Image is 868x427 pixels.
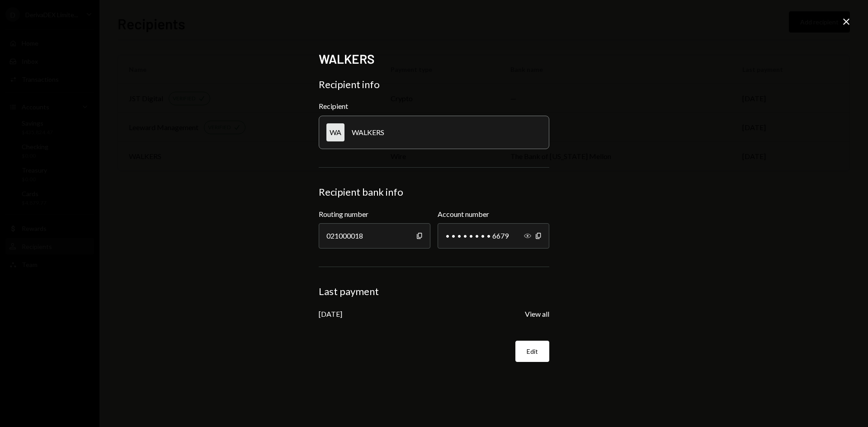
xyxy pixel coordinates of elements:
[319,223,430,249] div: 021000018
[319,102,549,110] div: Recipient
[319,78,549,91] div: Recipient info
[352,128,384,136] div: WALKERS
[319,209,430,220] label: Routing number
[438,223,549,249] div: • • • • • • • • 6679
[319,50,549,68] h2: WALKERS
[319,285,549,298] div: Last payment
[515,341,549,362] button: Edit
[438,209,549,220] label: Account number
[319,310,342,318] div: [DATE]
[525,310,549,319] button: View all
[319,186,549,198] div: Recipient bank info
[326,123,344,141] div: WA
